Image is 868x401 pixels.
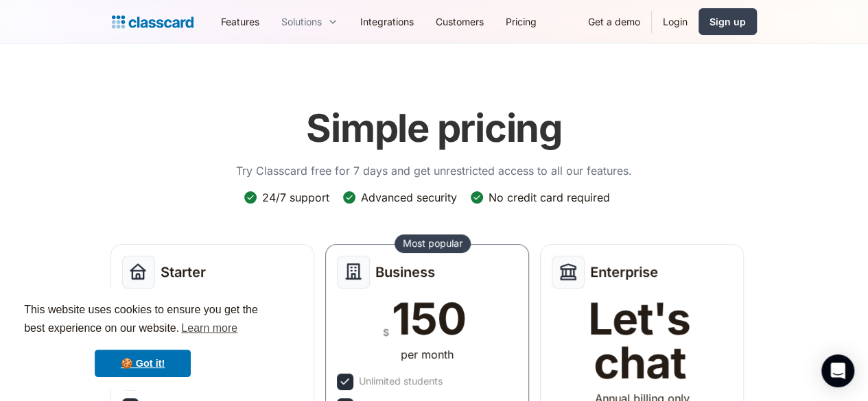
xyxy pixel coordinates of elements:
[577,6,651,37] a: Get a demo
[652,6,699,37] a: Login
[392,297,465,341] div: 150
[161,264,206,280] h2: Starter
[403,236,462,250] div: Most popular
[590,264,658,280] h2: Enterprise
[489,190,610,205] div: No credit card required
[359,374,443,389] div: Unlimited students
[11,289,274,390] div: cookieconsent
[383,324,389,341] div: $
[375,264,435,280] h2: Business
[281,14,322,29] div: Solutions
[179,318,239,339] a: learn more about cookies
[262,190,329,205] div: 24/7 support
[401,346,454,363] div: per month
[495,6,548,37] a: Pricing
[699,8,757,35] a: Sign up
[552,297,727,385] div: Let's chat
[425,6,495,37] a: Customers
[112,12,193,32] a: home
[270,6,349,37] div: Solutions
[821,354,854,387] div: Open Intercom Messenger
[306,106,562,151] h1: Simple pricing
[95,350,191,377] a: dismiss cookie message
[236,162,632,179] p: Try Classcard free for 7 days and get unrestricted access to all our features.
[210,6,270,37] a: Features
[709,14,746,29] div: Sign up
[349,6,425,37] a: Integrations
[361,190,457,205] div: Advanced security
[24,302,261,339] span: This website uses cookies to ensure you get the best experience on our website.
